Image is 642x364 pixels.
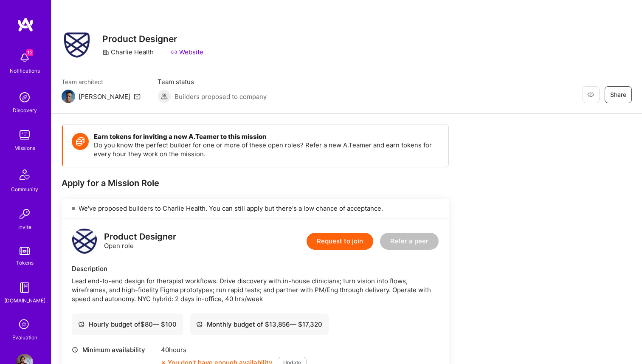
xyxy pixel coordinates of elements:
img: Community [14,164,35,185]
span: 12 [26,49,33,56]
img: guide book [16,279,33,296]
div: Missions [14,144,35,152]
div: Evaluation [12,333,37,342]
h3: Product Designer [102,34,203,44]
div: Apply for a Mission Role [62,178,449,189]
img: Builders proposed to company [158,90,171,103]
img: discovery [16,89,33,106]
img: logo [17,17,34,32]
button: Share [605,86,632,103]
div: Hourly budget of $ 80 — $ 100 [78,320,177,329]
div: Notifications [10,66,40,75]
div: Description [72,264,439,273]
button: Refer a peer [380,233,439,250]
i: icon EyeClosed [587,91,594,98]
a: Website [171,48,203,56]
img: tokens [20,247,30,255]
span: Team architect [62,77,141,86]
i: icon Mail [134,93,141,100]
img: bell [16,49,33,66]
div: [PERSON_NAME] [79,92,130,101]
span: Team status [158,77,267,86]
img: Team Architect [62,90,75,103]
div: Community [11,185,38,194]
img: Token icon [72,133,89,150]
img: teamwork [16,127,33,144]
div: Product Designer [104,232,176,241]
div: Monthly budget of $ 13,856 — $ 17,320 [196,320,322,329]
div: Tokens [16,258,34,267]
div: Lead end-to-end design for therapist workflows. Drive discovery with in-house clinicians; turn vi... [72,277,439,303]
i: icon Clock [72,347,78,353]
h4: Earn tokens for inviting a new A.Teamer to this mission [94,133,440,141]
button: Request to join [307,233,373,250]
p: Do you know the perfect builder for one or more of these open roles? Refer a new A.Teamer and ear... [94,141,440,158]
div: Discovery [13,106,37,115]
div: 40 hours [161,345,307,354]
div: We've proposed builders to Charlie Health. You can still apply but there's a low chance of accept... [62,199,449,218]
span: Builders proposed to company [175,92,267,101]
img: Company Logo [64,32,90,58]
span: Share [610,90,626,99]
div: Invite [18,223,31,231]
div: [DOMAIN_NAME] [4,296,45,305]
i: icon Cash [196,321,203,327]
img: Invite [16,206,33,223]
div: Charlie Health [102,48,154,56]
div: Minimum availability [72,345,157,354]
i: icon CompanyGray [102,49,109,56]
img: logo [72,229,97,254]
i: icon SelectionTeam [17,317,33,333]
div: Open role [104,232,176,250]
i: icon Cash [78,321,84,327]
